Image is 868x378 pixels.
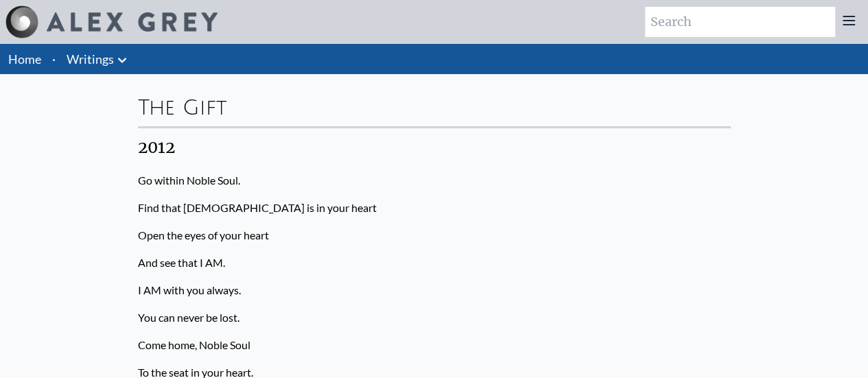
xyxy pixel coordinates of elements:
[645,7,835,37] input: Search
[138,85,731,126] div: The Gift
[138,331,731,359] p: Come home, Noble Soul
[138,194,731,222] p: Find that [DEMOGRAPHIC_DATA] is in your heart
[47,44,61,74] li: ·
[138,304,731,331] p: You can never be lost.
[138,249,731,276] p: And see that I AM.
[138,276,731,304] p: I AM with you always.
[138,167,731,194] p: Go within Noble Soul.
[138,137,731,158] div: 2012
[67,49,114,69] a: Writings
[138,222,731,249] p: Open the eyes of your heart
[8,51,41,67] a: Home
